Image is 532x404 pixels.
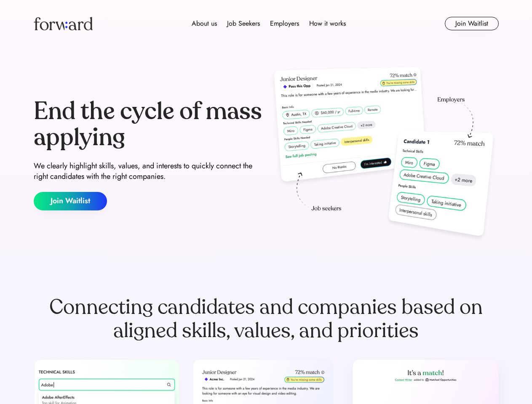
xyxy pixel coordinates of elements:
div: End the cycle of mass applying [34,98,263,150]
div: About us [192,19,217,29]
div: Employers [270,19,299,29]
div: Job Seekers [227,19,260,29]
img: Forward logo [34,17,93,30]
img: hero-image.png [270,64,499,245]
button: Join Waitlist [445,17,499,30]
div: Connecting candidates and companies based on aligned skills, values, and priorities [34,295,499,343]
button: Join Waitlist [34,192,107,210]
div: How it works [309,19,346,29]
div: We clearly highlight skills, values, and interests to quickly connect the right candidates with t... [34,161,263,182]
